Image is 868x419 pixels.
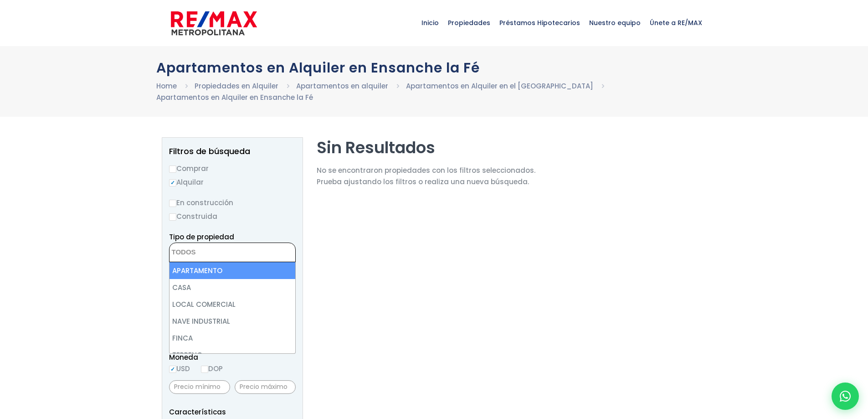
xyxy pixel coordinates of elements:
[169,366,176,373] input: USD
[169,147,296,156] h2: Filtros de búsqueda
[169,347,295,363] li: TERRENO
[169,296,295,313] li: LOCAL COMERCIAL
[585,9,645,36] span: Nuestro equipo
[195,81,278,91] a: Propiedades en Alquiler
[169,179,176,186] input: Alquilar
[169,200,176,207] input: En construcción
[169,406,296,418] p: Características
[171,10,257,37] img: remax-metropolitana-logo
[169,213,176,221] input: Construida
[169,166,176,173] input: Comprar
[169,313,295,330] li: NAVE INDUSTRIAL
[169,211,296,222] label: Construida
[317,137,535,158] h2: Sin Resultados
[201,366,208,373] input: DOP
[169,262,295,279] li: APARTAMENTO
[156,92,313,103] li: Apartamentos en Alquiler en Ensanche la Fé
[645,9,707,36] span: Únete a RE/MAX
[169,279,295,296] li: CASA
[169,197,296,208] label: En construcción
[156,60,712,76] h1: Apartamentos en Alquiler en Ensanche la Fé
[495,9,585,36] span: Préstamos Hipotecarios
[235,380,296,394] input: Precio máximo
[317,165,535,187] p: No se encontraron propiedades con los filtros seleccionados. Prueba ajustando los filtros o reali...
[296,81,388,91] a: Apartamentos en alquiler
[443,9,495,36] span: Propiedades
[156,81,177,91] a: Home
[169,330,295,347] li: FINCA
[169,232,234,242] span: Tipo de propiedad
[169,163,296,174] label: Comprar
[169,352,296,363] span: Moneda
[417,9,443,36] span: Inicio
[169,380,230,394] input: Precio mínimo
[406,81,593,91] a: Apartamentos en Alquiler en el [GEOGRAPHIC_DATA]
[169,243,258,263] textarea: Search
[169,363,190,374] label: USD
[169,176,296,188] label: Alquilar
[201,363,223,374] label: DOP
